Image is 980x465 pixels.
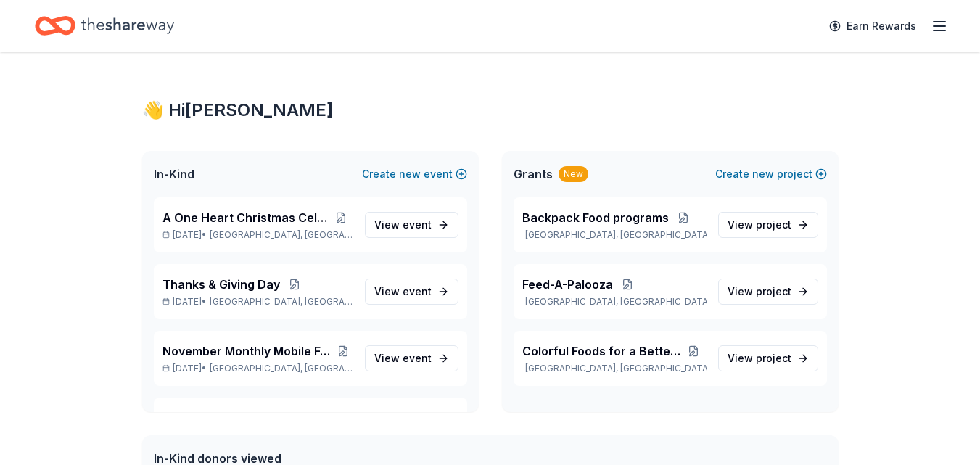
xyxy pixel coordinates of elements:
span: event [403,285,432,297]
span: View [728,216,791,234]
div: New [559,166,588,182]
span: Colorful Foods for a Better Start [522,342,681,360]
span: project [756,285,791,297]
span: View [728,350,791,367]
a: View project [718,345,818,371]
a: Home [35,9,174,43]
span: new [399,165,421,183]
a: View event [365,279,458,305]
span: event [403,218,432,231]
span: Feed-A-Palooza [522,276,613,293]
p: [GEOGRAPHIC_DATA], [GEOGRAPHIC_DATA] [522,229,707,241]
span: Thanks & Giving Day [162,276,280,293]
span: View [728,283,791,300]
p: [DATE] • [162,296,353,308]
button: Createnewproject [715,165,827,183]
span: A One Heart Christmas Celebration [162,209,329,226]
p: [GEOGRAPHIC_DATA], [GEOGRAPHIC_DATA] [522,363,707,374]
p: [DATE] • [162,229,353,241]
span: November Monthly Mobile Food Distribution [162,342,334,360]
span: project [756,218,791,231]
a: View project [718,279,818,305]
span: [GEOGRAPHIC_DATA], [GEOGRAPHIC_DATA] [210,296,353,308]
span: Backpack Food programs [522,209,669,226]
a: View event [365,212,458,238]
span: Community Champion Awards Benefit Presented by: One Heart for Women and Children's [162,409,342,427]
span: project [756,352,791,364]
span: View [374,216,432,234]
span: [GEOGRAPHIC_DATA], [GEOGRAPHIC_DATA] [210,363,353,374]
span: event [403,352,432,364]
span: new [752,165,774,183]
a: View project [718,212,818,238]
p: [GEOGRAPHIC_DATA], [GEOGRAPHIC_DATA] [522,296,707,308]
a: Earn Rewards [820,13,925,39]
span: View [374,350,432,367]
a: View event [365,345,458,371]
p: [DATE] • [162,363,353,374]
span: In-Kind [154,165,194,183]
button: Createnewevent [362,165,467,183]
span: Grants [514,165,553,183]
div: 👋 Hi [PERSON_NAME] [142,99,839,122]
span: View [374,283,432,300]
span: [GEOGRAPHIC_DATA], [GEOGRAPHIC_DATA] [210,229,353,241]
